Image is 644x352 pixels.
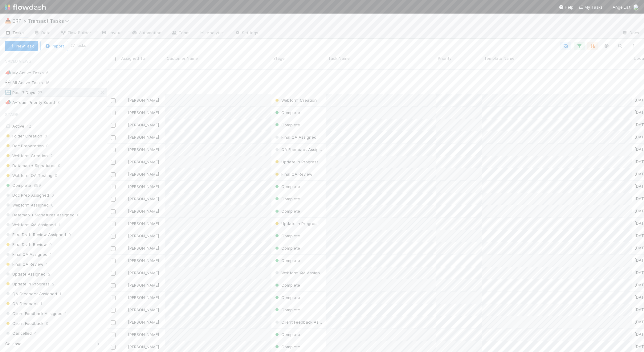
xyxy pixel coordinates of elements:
[5,122,105,130] div: Active
[122,233,127,238] img: avatar_ec9c1780-91d7-48bb-898e-5f40cebd5ff8.png
[122,209,127,214] img: avatar_ef15843f-6fde-4057-917e-3fb236f438ca.png
[127,28,166,38] a: Automation
[12,18,72,24] span: ERP > Transact Tasks
[122,159,159,165] div: [PERSON_NAME]
[122,122,127,127] img: avatar_ec9c1780-91d7-48bb-898e-5f40cebd5ff8.png
[60,30,91,36] span: Flow Builder
[122,307,127,312] img: avatar_f5fedbe2-3a45-46b0-b9bb-d3935edf1c24.png
[274,135,316,140] span: Final QA Assigned
[274,98,317,103] span: Webform Creation
[5,55,31,67] span: Saved Views
[122,344,159,350] div: [PERSON_NAME]
[34,182,41,189] span: 899
[46,260,48,268] span: 1
[128,184,159,189] span: [PERSON_NAME]
[274,159,319,164] span: Update In Progress
[128,209,159,214] span: [PERSON_NAME]
[5,221,56,229] span: Webform QA Assigned
[57,99,66,106] span: 3
[122,331,159,338] div: [PERSON_NAME]
[274,270,323,276] div: Webform QA Assigned
[51,191,54,199] span: 0
[274,331,300,338] div: Complete
[128,344,159,349] span: [PERSON_NAME]
[128,320,159,325] span: [PERSON_NAME]
[111,111,116,115] input: Toggle Row Selected
[274,307,300,313] div: Complete
[128,270,159,275] span: [PERSON_NAME]
[55,172,57,179] span: 0
[5,231,66,239] span: First Draft Review Assigned
[274,282,300,288] div: Complete
[122,196,127,201] img: avatar_11833ecc-818b-4748-aee0-9d6cf8466369.png
[122,294,159,301] div: [PERSON_NAME]
[128,110,159,115] span: [PERSON_NAME]
[58,221,60,229] span: 1
[5,329,32,337] span: Cancelled
[111,283,116,288] input: Toggle Row Selected
[5,300,38,308] span: QA Feedback
[122,283,127,288] img: avatar_ec9c1780-91d7-48bb-898e-5f40cebd5ff8.png
[122,246,127,251] img: avatar_ec9c1780-91d7-48bb-898e-5f40cebd5ff8.png
[5,191,49,199] span: Doc Prep Assigned
[274,184,300,189] span: Complete
[5,320,43,327] span: Client Feedback
[122,109,159,116] div: [PERSON_NAME]
[122,135,127,140] img: avatar_ef15843f-6fde-4057-917e-3fb236f438ca.png
[128,172,159,177] span: [PERSON_NAME]
[128,135,159,140] span: [PERSON_NAME]
[274,209,300,214] span: Complete
[274,332,300,337] span: Complete
[111,123,116,128] input: Toggle Row Selected
[274,270,325,275] span: Webform QA Assigned
[5,280,50,288] span: Update In Progress
[5,142,44,150] span: Doc Preparation
[122,184,127,189] img: avatar_ef15843f-6fde-4057-917e-3fb236f438ca.png
[274,258,300,263] span: Complete
[122,221,127,226] img: avatar_ec9c1780-91d7-48bb-898e-5f40cebd5ff8.png
[122,183,159,190] div: [PERSON_NAME]
[50,152,53,160] span: 2
[128,258,159,263] span: [PERSON_NAME]
[5,132,42,140] span: Folder Creation
[45,79,56,87] span: 16
[122,307,159,313] div: [PERSON_NAME]
[111,57,116,61] input: Toggle All Rows Selected
[274,295,300,300] span: Complete
[5,211,75,219] span: Datamap + Signatures Assigned
[274,344,300,350] div: Complete
[274,221,319,226] span: Update In Progress
[122,171,159,177] div: [PERSON_NAME]
[111,259,116,263] input: Toggle Row Selected
[5,30,24,36] span: Tasks
[274,233,300,239] div: Complete
[128,147,159,152] span: [PERSON_NAME]
[111,160,116,165] input: Toggle Row Selected
[122,270,159,276] div: [PERSON_NAME]
[122,146,159,153] div: [PERSON_NAME]
[5,18,11,23] span: 📥
[111,209,116,214] input: Toggle Row Selected
[613,5,630,10] span: AngelList
[274,109,300,116] div: Complete
[5,260,43,268] span: Final QA Review
[65,310,67,317] span: 1
[274,196,300,202] div: Complete
[128,246,159,251] span: [PERSON_NAME]
[111,320,116,325] input: Toggle Row Selected
[438,55,451,61] span: Priority
[5,80,11,85] span: 👀
[274,172,312,177] span: Final QA Review
[122,332,127,337] img: avatar_11833ecc-818b-4748-aee0-9d6cf8466369.png
[96,28,127,38] a: Layout
[122,196,159,202] div: [PERSON_NAME]
[121,55,145,61] span: Assigned To
[49,241,52,248] span: 0
[194,28,230,38] a: Analytics
[274,246,300,251] span: Complete
[27,124,31,129] span: 12
[122,319,159,325] div: [PERSON_NAME]
[633,4,639,10] img: avatar_ec9c1780-91d7-48bb-898e-5f40cebd5ff8.png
